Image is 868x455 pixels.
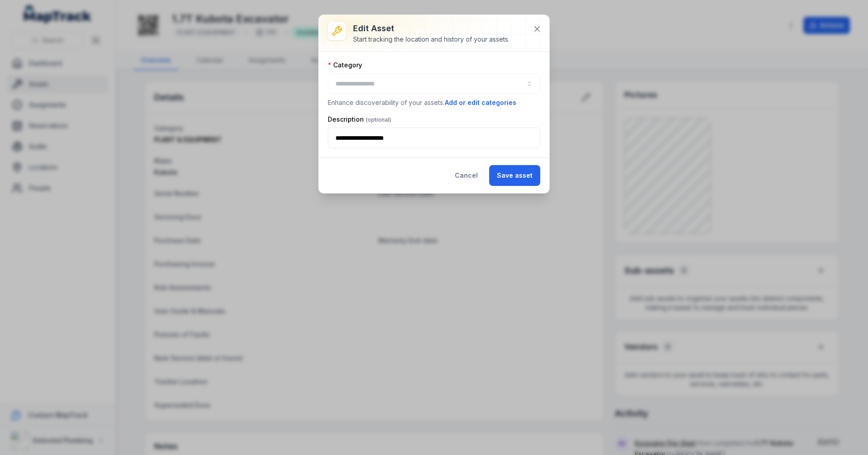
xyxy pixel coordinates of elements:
div: Start tracking the location and history of your assets. [353,35,509,44]
button: Save asset [489,165,540,186]
button: Cancel [447,165,486,186]
h3: Edit asset [353,22,509,35]
button: Add or edit categories [444,98,517,108]
label: Category [328,61,362,70]
label: Description [328,115,391,124]
p: Enhance discoverability of your assets. [328,98,540,108]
